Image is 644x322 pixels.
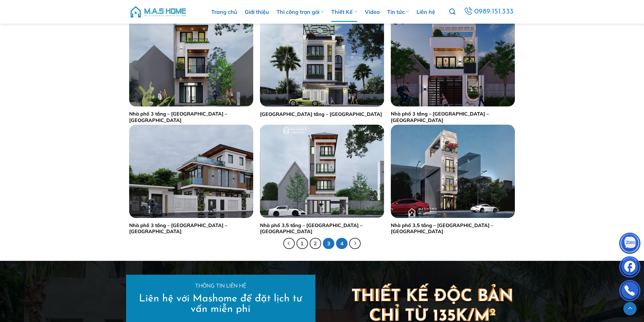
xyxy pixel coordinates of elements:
img: Nhà phố 3,5 tầng - Chú Long - Đông Mỹ [260,125,384,218]
h2: Liên hệ với Mashome để đặt lịch tư vấn miễn phí [136,294,305,315]
a: Lên đầu trang [623,302,637,315]
img: Nhà phố 3,5 tầng - Chị Hương Hà Nội [260,14,384,106]
img: Nhà phố 3 tầng - Chị Vân - Xuân Mai [129,125,253,218]
img: Nhà phố 3,5 tầng - Anh Ngọc Anh - Gia Lâm [391,125,515,218]
img: Nhà phố 3 tầng - Chị Nhung - Thanh Trì [129,14,253,106]
span: 0989.151.333 [474,6,514,18]
img: Nhà phố 3 tầng - Chị Hiền - Tuyên Quang [391,14,515,106]
span: 3 [323,238,334,249]
a: Nhà phố 3 tầng – [GEOGRAPHIC_DATA] – [GEOGRAPHIC_DATA] [129,222,253,235]
a: Tin tức [387,2,409,22]
a: 1 [296,238,308,249]
a: Video [365,2,380,22]
a: Liên hệ [416,2,435,22]
img: Facebook [620,258,640,278]
img: Zalo [620,234,640,254]
a: Thiết Kế [331,2,357,22]
a: Tìm kiếm [449,5,455,19]
a: Giới thiệu [245,2,269,22]
a: 2 [310,238,321,249]
img: Phone [620,281,640,302]
a: Nhà phố 3 tầng – [GEOGRAPHIC_DATA] – [GEOGRAPHIC_DATA] [391,111,515,123]
a: Nhà phố 3 tầng – [GEOGRAPHIC_DATA] – [GEOGRAPHIC_DATA] [129,111,253,123]
a: 4 [336,238,348,249]
img: M.A.S HOME – Tổng Thầu Thiết Kế Và Xây Nhà Trọn Gói [129,2,187,22]
a: [GEOGRAPHIC_DATA] tầng – [GEOGRAPHIC_DATA] [260,111,382,118]
a: 0989.151.333 [462,6,515,18]
p: Thông tin liên hệ [136,281,305,290]
a: Nhà phố 3,5 tầng – [GEOGRAPHIC_DATA] – [GEOGRAPHIC_DATA] [391,222,515,235]
a: Nhà phố 3,5 tầng – [GEOGRAPHIC_DATA] – [GEOGRAPHIC_DATA] [260,222,384,235]
a: Thi công trọn gói [277,2,324,22]
a: Trang chủ [211,2,237,22]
